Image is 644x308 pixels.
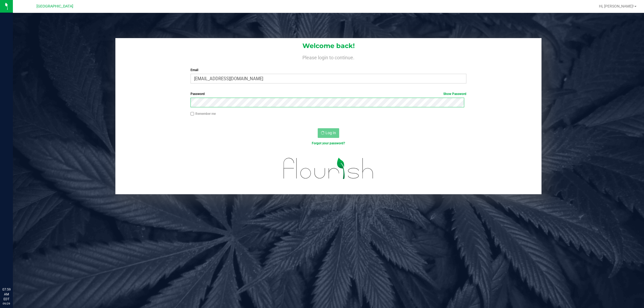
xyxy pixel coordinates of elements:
[2,302,10,306] p: 09/29
[325,131,336,135] span: Log In
[318,128,339,138] button: Log In
[599,4,634,8] span: Hi, [PERSON_NAME]!
[312,141,345,145] a: Forgot your password?
[191,111,216,116] label: Remember me
[2,287,10,302] p: 07:59 AM EDT
[191,92,205,96] span: Password
[115,54,541,60] h4: Please login to continue.
[191,112,194,116] input: Remember me
[115,42,541,49] h1: Welcome back!
[36,4,73,9] span: [GEOGRAPHIC_DATA]
[443,92,466,96] a: Show Password
[191,68,467,72] label: Email
[275,151,382,186] img: flourish_logo.svg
